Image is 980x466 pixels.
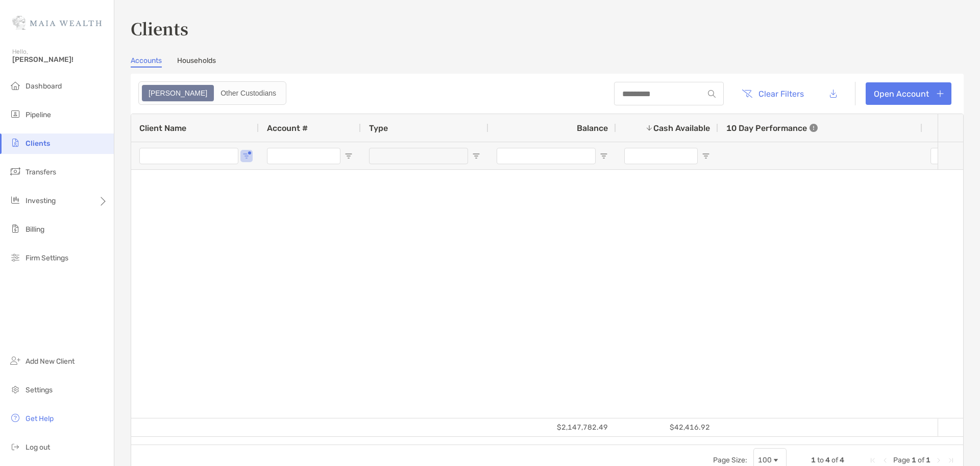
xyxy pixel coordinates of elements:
button: Open Filter Menu [345,152,353,160]
span: Balance [577,123,608,133]
img: transfers icon [9,165,21,177]
a: Households [177,56,216,68]
input: Balance Filter Input [497,148,596,164]
button: Open Filter Menu [600,152,608,160]
a: Open Account [866,82,951,105]
span: Client Name [139,123,186,133]
span: Firm Settings [26,254,68,262]
div: Next Page [935,456,943,464]
div: Zoe [143,86,213,100]
div: Previous Page [881,456,889,464]
span: Dashboard [26,82,62,91]
span: Pipeline [26,110,51,119]
input: Cash Available Filter Input [624,148,698,164]
div: segmented control [138,81,286,105]
input: Client Name Filter Input [139,148,238,164]
button: Clear Filters [734,82,812,105]
button: Open Filter Menu [472,152,480,160]
a: Accounts [131,56,162,68]
img: billing icon [9,223,21,235]
button: Open Filter Menu [242,152,251,160]
span: 1 [811,456,816,464]
h3: Clients [131,16,964,40]
img: clients icon [9,137,21,149]
div: $2,147,782.49 [488,418,616,436]
img: get-help icon [9,412,21,424]
span: [PERSON_NAME]! [12,55,108,64]
span: of [918,456,924,464]
div: 100 [758,456,772,464]
div: First Page [869,456,877,464]
span: Page [893,456,910,464]
span: Add New Client [26,357,75,366]
span: to [817,456,824,464]
div: Last Page [947,456,955,464]
span: Cash Available [653,123,710,133]
span: 4 [825,456,830,464]
img: firm-settings icon [9,251,21,263]
div: Other Custodians [215,86,282,100]
span: of [831,456,838,464]
span: 1 [926,456,930,464]
span: Log out [26,443,50,452]
span: Settings [26,386,53,394]
img: logout icon [9,440,21,453]
input: Account # Filter Input [267,148,340,164]
span: 1 [912,456,916,464]
span: Transfers [26,168,56,176]
img: add_new_client icon [9,354,21,367]
div: $42,416.92 [616,418,718,436]
span: Billing [26,225,44,234]
div: 10 Day Performance [726,114,818,142]
img: investing icon [9,194,21,206]
button: Open Filter Menu [702,152,710,160]
span: Get Help [26,414,54,423]
span: Account # [267,123,308,133]
span: Clients [26,139,50,148]
img: dashboard icon [9,79,21,92]
img: settings icon [9,383,21,395]
img: Zoe Logo [12,4,102,41]
img: pipeline icon [9,108,21,120]
span: 4 [840,456,844,464]
span: Type [369,123,388,133]
span: Investing [26,196,56,205]
img: input icon [708,90,716,98]
div: Page Size: [713,456,747,464]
